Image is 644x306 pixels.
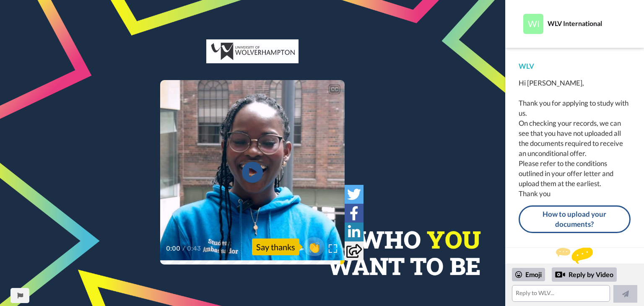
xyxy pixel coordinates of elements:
div: Reply by Video [552,267,617,282]
span: / [182,244,185,254]
button: 👏 [304,237,325,256]
span: 👏 [304,240,325,254]
div: Emoji [512,268,545,281]
div: WLV [519,61,631,71]
img: Full screen [329,244,337,253]
span: 0:43 [187,244,202,254]
span: 0:00 [166,244,181,254]
div: CC [329,85,340,93]
img: Profile Image [523,14,543,34]
div: WLV International [548,19,630,27]
div: Reply by Video [555,270,565,280]
div: Say thanks [252,239,299,255]
a: How to upload your documents? [519,205,631,233]
div: Hi [PERSON_NAME], Thank you for applying to study with us. On checking your records, we can see t... [519,78,631,199]
img: message.svg [556,247,593,264]
img: c0db3496-36db-47dd-bc5f-9f3a1f8391a7 [206,39,299,63]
